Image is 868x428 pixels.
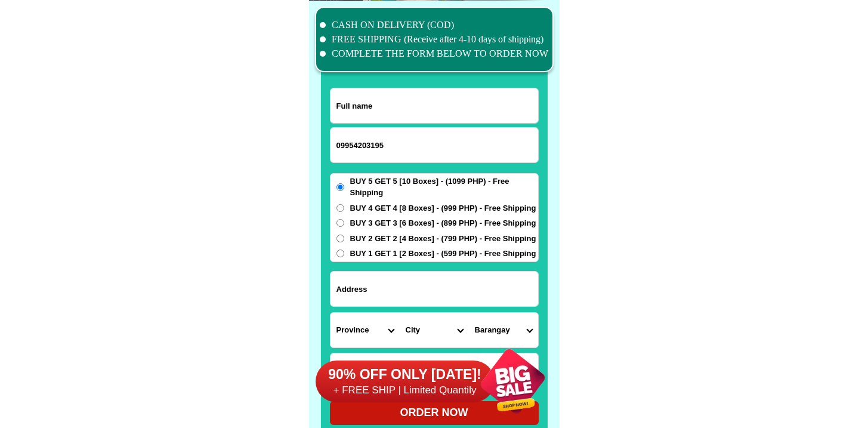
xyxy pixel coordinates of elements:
span: BUY 5 GET 5 [10 Boxes] - (1099 PHP) - Free Shipping [350,175,538,199]
span: BUY 1 GET 1 [2 Boxes] - (599 PHP) - Free Shipping [350,248,536,260]
input: Input address [330,272,538,306]
input: BUY 1 GET 1 [2 Boxes] - (599 PHP) - Free Shipping [336,250,344,257]
input: Input full_name [330,88,538,123]
li: COMPLETE THE FORM BELOW TO ORDER NOW [320,47,549,61]
input: BUY 5 GET 5 [10 Boxes] - (1099 PHP) - Free Shipping [336,183,344,191]
input: BUY 4 GET 4 [8 Boxes] - (999 PHP) - Free Shipping [336,204,344,212]
li: CASH ON DELIVERY (COD) [320,18,549,32]
h6: 90% OFF ONLY [DATE]! [316,366,495,384]
h6: + FREE SHIP | Limited Quantily [316,384,495,397]
input: Input phone_number [330,128,538,162]
select: Select province [330,313,400,347]
li: FREE SHIPPING (Receive after 4-10 days of shipping) [320,32,549,47]
span: BUY 2 GET 2 [4 Boxes] - (799 PHP) - Free Shipping [350,233,536,245]
select: Select district [400,313,469,347]
select: Select commune [469,313,538,347]
input: BUY 2 GET 2 [4 Boxes] - (799 PHP) - Free Shipping [336,235,344,242]
input: BUY 3 GET 3 [6 Boxes] - (899 PHP) - Free Shipping [336,219,344,227]
span: BUY 3 GET 3 [6 Boxes] - (899 PHP) - Free Shipping [350,217,536,229]
span: BUY 4 GET 4 [8 Boxes] - (999 PHP) - Free Shipping [350,202,536,214]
